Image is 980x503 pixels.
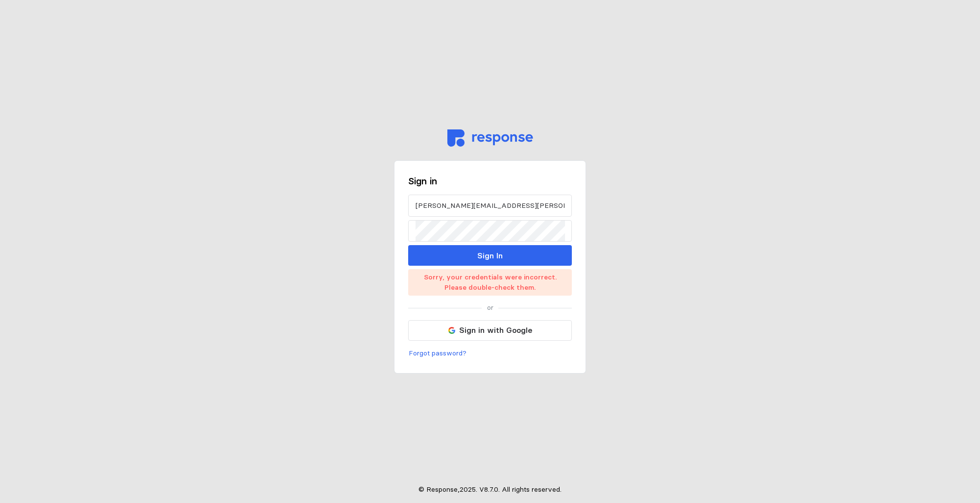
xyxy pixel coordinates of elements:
[447,129,533,147] img: svg%3e
[409,348,466,359] p: Forgot password?
[477,250,503,262] p: Sign In
[416,195,564,216] input: Email
[408,245,572,266] button: Sign In
[408,348,467,359] button: Forgot password?
[448,327,455,334] img: svg%3e
[418,484,562,495] p: © Response, 2025 . V 8.7.0 . All rights reserved.
[487,302,493,313] p: or
[408,175,572,188] h3: Sign in
[459,324,532,336] p: Sign in with Google
[414,272,567,293] p: Sorry, your credentials were incorrect. Please double-check them.
[408,320,572,341] button: Sign in with Google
